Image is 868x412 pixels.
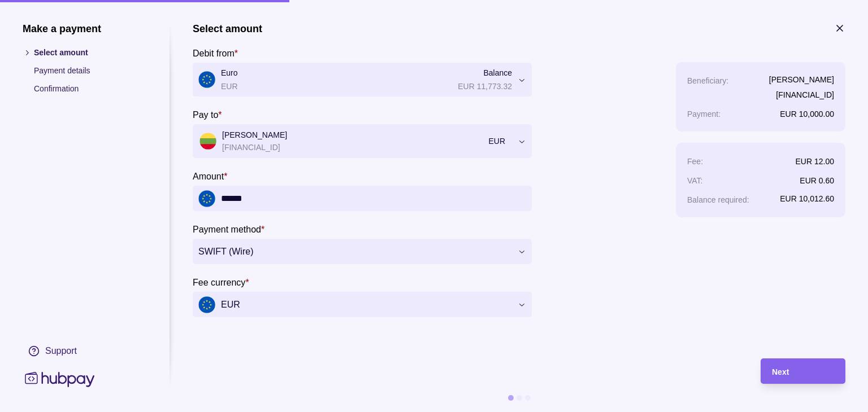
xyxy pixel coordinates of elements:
p: Payment method [193,225,261,234]
p: EUR 10,012.60 [780,194,834,203]
label: Debit from [193,46,238,60]
p: Select amount [34,46,147,59]
p: Amount [193,172,224,181]
p: Payment details [34,64,147,77]
a: Support [23,339,147,363]
p: Debit from [193,49,235,58]
p: Payment : [687,109,721,119]
img: eu [198,190,215,207]
p: Confirmation [34,82,147,95]
button: Next [761,358,845,384]
label: Amount [193,169,227,183]
h1: Select amount [193,23,262,35]
p: EUR 0.60 [800,176,834,185]
span: Next [772,367,789,376]
input: amount [221,186,526,211]
p: Beneficiary : [687,76,728,85]
label: Payment method [193,222,264,236]
p: EUR 12.00 [796,157,834,166]
h1: Make a payment [23,23,147,35]
p: [PERSON_NAME] [222,129,483,141]
p: [FINANCIAL_ID] [769,89,834,101]
div: Support [45,345,77,357]
p: EUR 10,000.00 [780,109,834,119]
p: Pay to [193,110,218,120]
p: Fee : [687,157,703,166]
label: Fee currency [193,275,249,289]
p: [PERSON_NAME] [769,73,834,86]
img: lt [199,133,216,150]
p: Balance required : [687,195,749,204]
p: VAT : [687,176,703,185]
p: Fee currency [193,278,245,287]
label: Pay to [193,108,222,121]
